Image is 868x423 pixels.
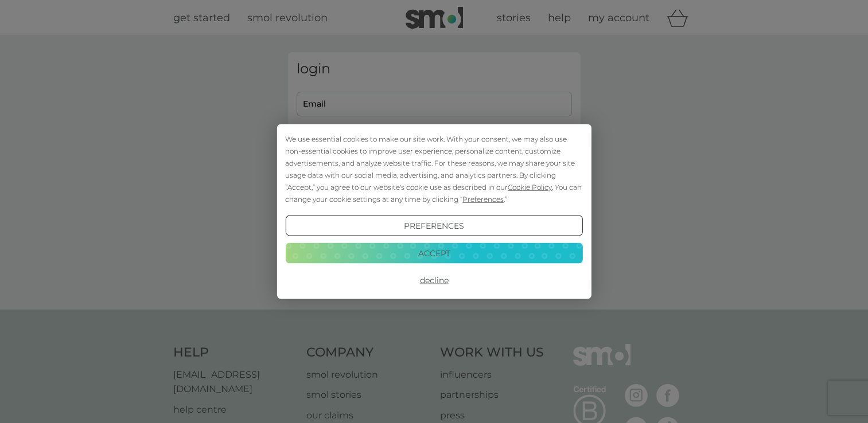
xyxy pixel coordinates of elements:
span: Cookie Policy [508,183,552,191]
div: We use essential cookies to make our site work. With your consent, we may also use non-essential ... [285,133,582,205]
span: Preferences [462,195,504,203]
button: Accept [285,242,582,263]
button: Preferences [285,216,582,236]
div: Cookie Consent Prompt [277,124,591,299]
button: Decline [285,270,582,291]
